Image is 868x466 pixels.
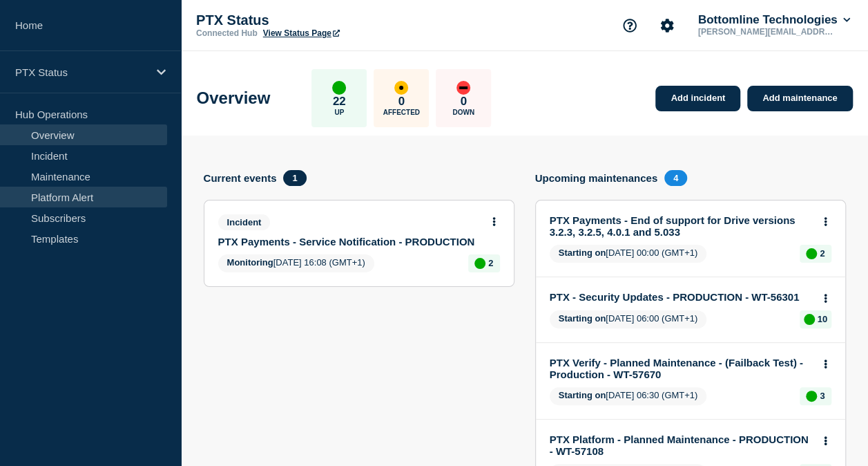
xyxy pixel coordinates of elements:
[218,254,374,272] span: [DATE] 16:08 (GMT+1)
[550,245,707,263] span: [DATE] 00:00 (GMT+1)
[550,310,707,328] span: [DATE] 06:00 (GMT+1)
[559,248,606,258] span: Starting on
[218,214,271,230] span: Incident
[820,391,824,401] p: 3
[196,12,472,28] p: PTX Status
[488,258,493,268] p: 2
[653,11,682,40] button: Account settings
[550,291,813,303] a: PTX - Security Updates - PRODUCTION - WT-56301
[456,81,470,95] div: down
[804,314,815,325] div: up
[550,357,813,380] a: PTX Verify - Planned Maintenance - (Failback Test) - Production - WT-57670
[263,28,340,38] a: View Status Page
[806,391,817,402] div: up
[204,172,277,184] h4: Current events
[550,387,707,405] span: [DATE] 06:30 (GMT+1)
[15,66,148,78] p: PTX Status
[398,95,405,109] p: 0
[461,95,467,109] p: 0
[227,257,273,268] span: Monitoring
[383,109,420,116] p: Affected
[695,27,839,37] p: [PERSON_NAME][EMAIL_ADDRESS][PERSON_NAME][DOMAIN_NAME]
[664,170,687,186] span: 4
[806,248,817,259] div: up
[394,81,408,95] div: affected
[197,88,271,108] h1: Overview
[474,258,485,269] div: up
[452,109,474,116] p: Down
[283,170,306,186] span: 1
[550,214,813,238] a: PTX Payments - End of support for Drive versions 3.2.3, 3.2.5, 4.0.1 and 5.033
[535,172,658,184] h4: Upcoming maintenances
[747,86,852,111] a: Add maintenance
[818,314,827,324] p: 10
[332,81,346,95] div: up
[333,95,346,109] p: 22
[196,28,258,38] p: Connected Hub
[655,86,740,111] a: Add incident
[218,236,481,248] a: PTX Payments - Service Notification - PRODUCTION
[559,390,606,400] span: Starting on
[550,434,813,457] a: PTX Platform - Planned Maintenance - PRODUCTION - WT-57108
[559,313,606,324] span: Starting on
[334,109,344,116] p: Up
[615,11,644,40] button: Support
[820,248,824,259] p: 2
[695,13,853,27] button: Bottomline Technologies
